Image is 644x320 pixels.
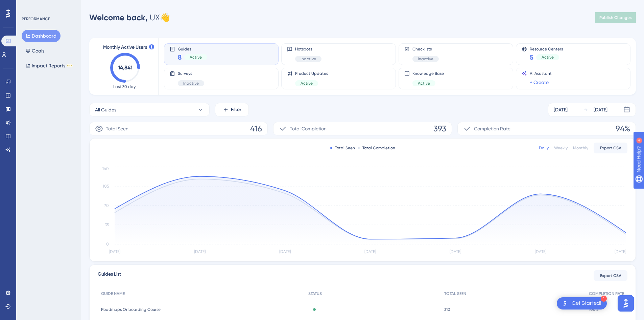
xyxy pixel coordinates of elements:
[178,46,207,51] span: Guides
[557,297,607,310] div: Open Get Started! checklist, remaining modules: 1
[542,55,554,60] span: Active
[535,249,546,254] tspan: [DATE]
[16,2,42,10] span: Need Help?
[594,270,627,281] button: Export CSV
[573,145,588,151] div: Monthly
[301,56,316,62] span: Inactive
[190,55,202,60] span: Active
[103,43,147,51] span: Monthly Active Users
[539,145,549,151] div: Daily
[601,296,607,302] div: 1
[113,84,137,89] span: Last 30 days
[589,291,624,296] span: COMPLETION RATE
[450,249,461,254] tspan: [DATE]
[250,123,262,134] span: 416
[290,125,327,133] span: Total Completion
[530,71,552,76] span: AI Assistant
[554,106,568,114] div: [DATE]
[98,270,121,281] span: Guides List
[89,103,210,116] button: All Guides
[554,145,568,151] div: Weekly
[89,12,170,23] div: UX 👋
[295,46,321,52] span: Hotspots
[600,145,621,151] span: Export CSV
[418,81,430,86] span: Active
[89,13,148,22] span: Welcome back,
[474,125,510,133] span: Completion Rate
[530,78,549,86] a: + Create
[530,46,563,51] span: Resource Centers
[616,123,630,134] span: 94%
[412,71,444,76] span: Knowledge Base
[104,203,109,208] tspan: 70
[22,60,77,72] button: Impact ReportsBETA
[95,106,116,114] span: All Guides
[183,81,199,86] span: Inactive
[561,299,569,307] img: launcher-image-alternative-text
[412,46,439,52] span: Checklists
[330,145,355,151] div: Total Seen
[599,15,632,20] span: Publish Changes
[600,273,621,278] span: Export CSV
[118,64,133,71] text: 14,841
[67,64,73,67] div: BETA
[178,52,182,62] span: 8
[279,249,291,254] tspan: [DATE]
[444,307,450,312] span: 310
[364,249,376,254] tspan: [DATE]
[418,56,433,62] span: Inactive
[106,125,128,133] span: Total Seen
[444,291,466,296] span: TOTAL SEEN
[595,12,636,23] button: Publish Changes
[102,166,109,171] tspan: 140
[589,307,599,312] span: 100%
[301,81,313,86] span: Active
[594,143,627,153] button: Export CSV
[101,291,125,296] span: GUIDE NAME
[103,184,109,189] tspan: 105
[594,106,607,114] div: [DATE]
[109,249,120,254] tspan: [DATE]
[308,291,322,296] span: STATUS
[616,293,636,314] iframe: UserGuiding AI Assistant Launcher
[22,30,61,42] button: Dashboard
[615,249,626,254] tspan: [DATE]
[22,16,50,22] div: PERFORMANCE
[106,242,109,247] tspan: 0
[295,71,328,76] span: Product Updates
[231,106,241,114] span: Filter
[433,123,446,134] span: 393
[358,145,395,151] div: Total Completion
[194,249,206,254] tspan: [DATE]
[47,3,49,9] div: 4
[101,307,161,312] span: Roadmaps Onboarding Course
[105,222,109,227] tspan: 35
[22,45,48,57] button: Goals
[572,300,601,307] div: Get Started!
[530,52,533,62] span: 5
[215,103,249,116] button: Filter
[178,71,204,76] span: Surveys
